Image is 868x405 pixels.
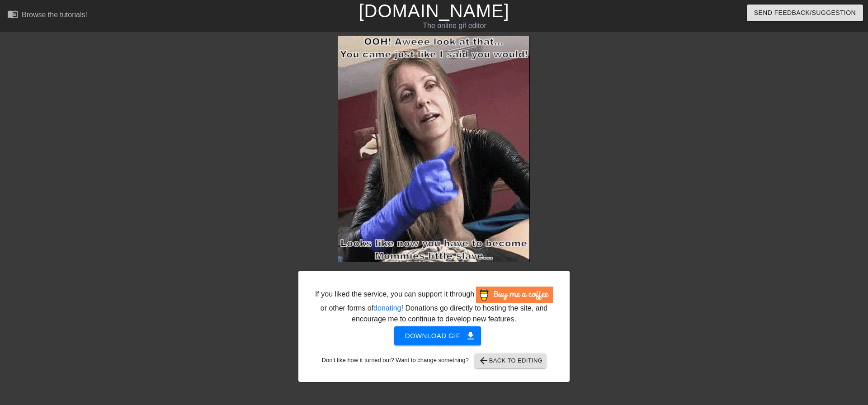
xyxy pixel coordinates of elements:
div: If you liked the service, you can support it through or other forms of ! Donations go directly to... [314,287,554,325]
a: Browse the tutorials! [7,9,87,23]
a: Download gif [387,331,481,339]
span: Download gif [405,330,471,342]
a: donating [373,304,401,312]
span: Send Feedback/Suggestion [754,7,856,19]
span: arrow_back [478,355,489,366]
button: Back to Editing [475,353,547,368]
img: Buy Me A Coffee [476,287,553,303]
span: menu_book [7,9,18,19]
img: 52KGZlvU.gif [338,36,530,262]
button: Send Feedback/Suggestion [747,5,863,21]
span: Back to Editing [478,355,543,366]
span: get_app [465,330,476,341]
a: [DOMAIN_NAME] [359,1,509,21]
div: The online gif editor [294,20,615,31]
div: Browse the tutorials! [22,11,87,19]
button: Download gif [394,326,481,345]
div: Don't like how it turned out? Want to change something? [312,353,556,368]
